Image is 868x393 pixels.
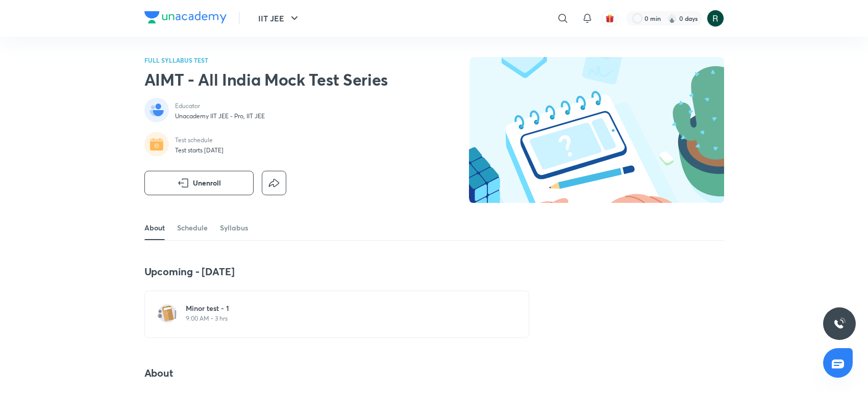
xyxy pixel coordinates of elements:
[186,315,500,323] p: 9:00 AM • 3 hrs
[193,178,221,188] span: Unenroll
[707,10,724,27] img: Khushi Gupta
[605,14,614,23] img: avatar
[175,136,224,144] p: Test schedule
[667,13,677,23] img: streak
[175,146,224,154] p: Test starts [DATE]
[177,216,208,240] a: Schedule
[144,366,529,380] h4: About
[144,11,227,23] img: Company Logo
[252,8,307,29] button: IIT JEE
[175,102,265,110] p: Educator
[144,57,388,63] p: FULL SYLLABUS TEST
[833,318,846,330] img: ttu
[602,10,618,27] button: avatar
[186,303,500,313] h6: Minor test - 1
[144,265,529,278] h4: Upcoming - [DATE]
[157,303,178,324] img: test
[220,216,248,240] a: Syllabus
[144,171,254,195] button: Unenroll
[144,11,227,26] a: Company Logo
[175,112,265,120] p: Unacademy IIT JEE - Pro, IIT JEE
[144,69,388,90] h2: AIMT - All India Mock Test Series
[144,216,165,240] a: About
